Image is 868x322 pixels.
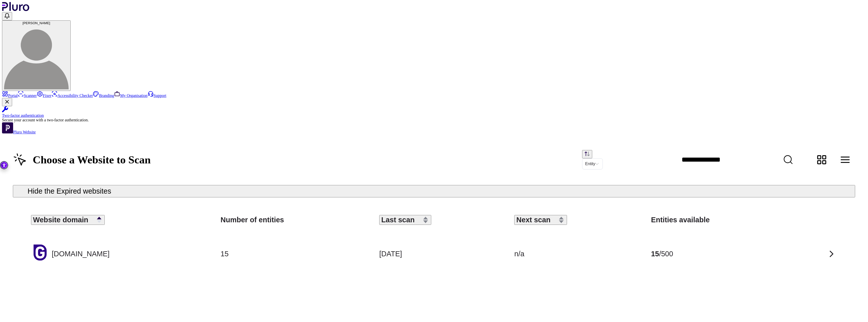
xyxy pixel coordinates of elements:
a: Branding [93,93,114,98]
div: Secure your account with a two-factor authentication. [2,118,866,122]
div: Two-factor authentication [2,113,866,118]
a: Scanner [18,93,37,98]
a: Portal [2,93,18,98]
img: Website logo [31,243,48,261]
img: Claughan Sam [4,25,69,89]
td: [DATE] [372,234,507,273]
input: Website Search [674,150,830,169]
a: My Organisation [114,93,148,98]
button: Website domain [31,215,105,225]
div: / 500 [651,248,785,259]
button: Change content view type to grid [812,150,832,170]
td: n/a [507,234,644,273]
button: Open notifications, you have 0 new notifications [2,12,12,20]
a: Support [148,93,167,98]
a: Accessibility Checker [51,93,93,98]
button: Last scan [379,215,431,225]
td: 15 [213,234,372,273]
span: 15 [651,250,659,258]
span: Set sorting [585,159,600,169]
button: Close Two-factor authentication notification [2,98,12,106]
a: Open Pluro Website [2,130,36,134]
a: Two-factor authentication [2,106,866,118]
aside: Sidebar menu [2,91,866,134]
div: Set sorting [582,158,603,169]
h1: Choose a Website to Scan [13,153,151,167]
span: [PERSON_NAME] [22,21,50,25]
button: Next scan [514,215,567,225]
button: Change sorting direction [582,150,592,158]
th: Entities available [644,205,793,234]
button: Change content view type to table [835,150,855,170]
a: Fixer [37,93,51,98]
a: Logo [2,8,30,12]
div: [DOMAIN_NAME] [31,243,206,264]
button: Hide the Expired websites [13,185,855,197]
th: Number of entities [213,205,372,234]
button: [PERSON_NAME]Claughan Sam [2,20,71,91]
